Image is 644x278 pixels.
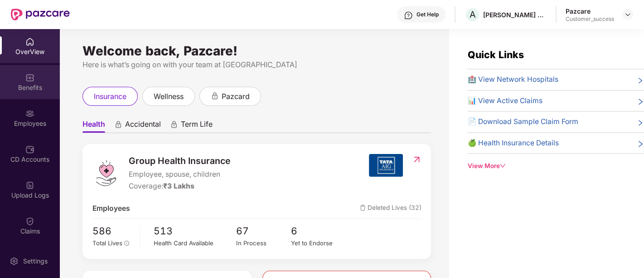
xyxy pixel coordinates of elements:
span: 586 [92,223,134,238]
span: 🍏 Health Insurance Details [467,138,558,149]
div: [PERSON_NAME] FRAGRANCES AND FLAVORS PRIVATE LIMITED [483,10,547,19]
div: Yet to Endorse [291,238,346,248]
img: svg+xml;base64,PHN2ZyBpZD0iSG9tZSIgeG1sbnM9Imh0dHA6Ly93d3cudzMub3JnLzIwMDAvc3ZnIiB3aWR0aD0iMjAiIG... [25,37,34,46]
div: Here is what’s going on with your team at [GEOGRAPHIC_DATA] [82,59,431,70]
div: Get Help [416,11,439,18]
img: logo [92,159,120,187]
div: Pazcare [566,7,614,15]
div: animation [114,120,122,129]
img: svg+xml;base64,PHN2ZyBpZD0iQ0RfQWNjb3VudHMiIGRhdGEtbmFtZT0iQ0QgQWNjb3VudHMiIHhtbG5zPSJodHRwOi8vd3... [25,145,34,154]
span: Quick Links [467,49,523,60]
span: 6 [291,223,346,238]
div: animation [211,92,219,100]
span: 🏥 View Network Hospitals [467,74,558,85]
span: pazcard [222,91,250,102]
span: 📊 View Active Claims [467,95,542,107]
span: info-circle [124,241,130,246]
div: Welcome back, Pazcare! [82,47,431,55]
span: Deleted Lives (32) [360,203,421,214]
span: right [637,118,644,128]
div: Customer_success [566,15,614,23]
div: Coverage: [129,181,231,192]
div: View More [467,161,644,171]
img: svg+xml;base64,PHN2ZyBpZD0iSGVscC0zMngzMiIgeG1sbnM9Imh0dHA6Ly93d3cudzMub3JnLzIwMDAvc3ZnIiB3aWR0aD... [404,11,413,20]
span: 📄 Download Sample Claim Form [467,116,578,128]
span: Health [82,119,105,133]
img: svg+xml;base64,PHN2ZyBpZD0iVXBsb2FkX0xvZ3MiIGRhdGEtbmFtZT0iVXBsb2FkIExvZ3MiIHhtbG5zPSJodHRwOi8vd3... [25,181,34,190]
img: svg+xml;base64,PHN2ZyBpZD0iU2V0dGluZy0yMHgyMCIgeG1sbnM9Imh0dHA6Ly93d3cudzMub3JnLzIwMDAvc3ZnIiB3aW... [10,257,19,266]
img: deleteIcon [360,205,366,211]
span: ₹3 Lakhs [163,182,194,190]
span: down [499,163,506,169]
span: Employees [92,203,130,214]
span: Group Health Insurance [129,154,231,168]
span: A [470,9,476,20]
img: RedirectIcon [412,155,421,164]
span: 513 [154,223,236,238]
img: New Pazcare Logo [11,9,70,20]
div: Settings [20,257,50,266]
div: Health Card Available [154,238,236,248]
img: svg+xml;base64,PHN2ZyBpZD0iRW1wbG95ZWVzIiB4bWxucz0iaHR0cDovL3d3dy53My5vcmcvMjAwMC9zdmciIHdpZHRoPS... [25,109,34,118]
div: animation [170,120,178,129]
img: svg+xml;base64,PHN2ZyBpZD0iRHJvcGRvd24tMzJ4MzIiIHhtbG5zPSJodHRwOi8vd3d3LnczLm9yZy8yMDAwL3N2ZyIgd2... [624,11,631,18]
div: In Process [236,238,291,248]
span: Accidental [125,119,161,133]
span: Employee, spouse, children [129,169,231,180]
span: insurance [94,91,126,102]
span: Total Lives [92,239,122,247]
img: insurerIcon [369,154,403,177]
span: wellness [154,91,184,102]
img: svg+xml;base64,PHN2ZyBpZD0iQmVuZWZpdHMiIHhtbG5zPSJodHRwOi8vd3d3LnczLm9yZy8yMDAwL3N2ZyIgd2lkdGg9Ij... [25,73,34,82]
span: Term Life [181,119,213,133]
span: 67 [236,223,291,238]
span: right [637,76,644,85]
span: right [637,139,644,149]
span: right [637,97,644,107]
img: svg+xml;base64,PHN2ZyBpZD0iQ2xhaW0iIHhtbG5zPSJodHRwOi8vd3d3LnczLm9yZy8yMDAwL3N2ZyIgd2lkdGg9IjIwIi... [25,217,34,226]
